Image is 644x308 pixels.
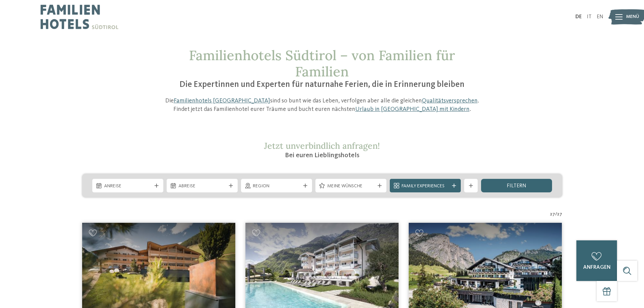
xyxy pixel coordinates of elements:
[550,211,555,218] span: 27
[285,152,359,159] span: Bei euren Lieblingshotels
[555,211,557,218] span: /
[422,98,478,104] a: Qualitätsversprechen
[597,14,603,20] a: EN
[180,80,464,89] span: Die Expertinnen und Experten für naturnahe Ferien, die in Erinnerung bleiben
[402,183,449,190] span: Family Experiences
[355,106,470,112] a: Urlaub in [GEOGRAPHIC_DATA] mit Kindern
[587,14,592,20] a: IT
[327,183,375,190] span: Meine Wünsche
[253,183,300,190] span: Region
[189,47,455,80] span: Familienhotels Südtirol – von Familien für Familien
[576,240,617,281] a: anfragen
[264,140,380,151] span: Jetzt unverbindlich anfragen!
[162,97,483,114] p: Die sind so bunt wie das Leben, verfolgen aber alle die gleichen . Findet jetzt das Familienhotel...
[178,183,226,190] span: Abreise
[507,183,526,189] span: filtern
[575,14,582,20] a: DE
[583,265,611,270] span: anfragen
[557,211,562,218] span: 27
[104,183,151,190] span: Anreise
[174,98,270,104] a: Familienhotels [GEOGRAPHIC_DATA]
[626,14,639,20] span: Menü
